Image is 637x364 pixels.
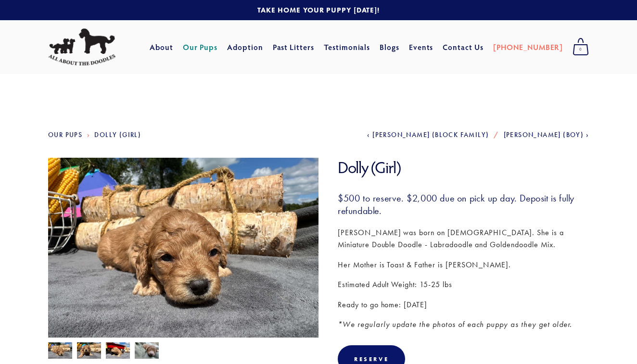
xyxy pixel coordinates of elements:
[273,42,315,52] a: Past Litters
[354,355,389,363] div: Reserve
[504,131,589,139] a: [PERSON_NAME] (Boy)
[568,35,594,59] a: 0 items in cart
[106,342,130,361] img: Dolly 4.jpg
[94,131,141,139] a: Dolly (Girl)
[338,259,589,271] p: Her Mother is Toast & Father is [PERSON_NAME].
[338,226,589,251] p: [PERSON_NAME] was born on [DEMOGRAPHIC_DATA]. She is a Miniature Double Doodle - Labradoodle and ...
[150,38,173,56] a: About
[324,38,370,56] a: Testimonials
[338,278,589,291] p: Estimated Adult Weight: 15-25 lbs
[338,158,589,177] h1: Dolly (Girl)
[504,131,584,139] span: [PERSON_NAME] (Boy)
[443,38,484,56] a: Contact Us
[135,341,159,360] img: Dolly 1.jpg
[493,38,563,56] a: [PHONE_NUMBER]
[183,38,218,56] a: Our Pups
[409,38,433,56] a: Events
[48,146,318,349] img: Dolly 3.jpg
[372,131,489,139] span: [PERSON_NAME] (Block Family)
[48,131,82,139] a: Our Pups
[77,342,101,361] img: Dolly 2.jpg
[48,342,72,360] img: Dolly 3.jpg
[380,38,399,56] a: Blogs
[48,28,115,66] img: All About The Doodles
[573,43,589,56] span: 0
[338,192,589,217] h3: $500 to reserve. $2,000 due on pick up day. Deposit is fully refundable.
[338,320,572,329] em: *We regularly update the photos of each puppy as they get older.
[367,131,489,139] a: [PERSON_NAME] (Block Family)
[338,299,589,311] p: Ready to go home: [DATE]
[227,38,263,56] a: Adoption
